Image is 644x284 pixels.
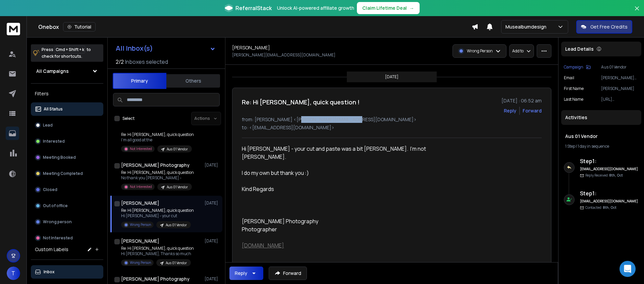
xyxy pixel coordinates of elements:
[504,107,517,114] button: Reply
[167,147,188,152] p: Aus 01 Vendor
[121,208,194,213] p: Re: Hi [PERSON_NAME], quick question
[166,223,187,228] p: Aus 01 Vendor
[564,64,591,70] button: Campaign
[235,4,272,12] span: ReferralStack
[580,157,639,165] h6: Step 1 :
[43,235,73,241] p: Not Interested
[121,213,194,219] p: Hi [PERSON_NAME] - your cut
[601,86,639,91] p: [PERSON_NAME]
[601,97,639,102] p: [URL][DOMAIN_NAME]
[578,143,609,149] span: 1 day in sequence
[229,267,263,280] button: Reply
[35,246,68,253] h3: Custom Labels
[42,46,91,60] p: Press to check for shortcuts.
[43,139,65,144] p: Interested
[121,238,159,244] h1: [PERSON_NAME]
[31,167,103,180] button: Meeting Completed
[7,267,20,280] button: T
[130,146,152,151] p: Not Interested
[565,144,637,149] div: |
[565,46,594,52] p: Lead Details
[36,68,69,75] h1: All Campaigns
[590,23,628,30] p: Get Free Credits
[31,64,103,78] button: All Campaigns
[130,222,151,227] p: Wrong Person
[31,215,103,229] button: Wrong person
[43,219,72,225] p: Wrong person
[31,199,103,212] button: Out of office
[410,5,414,11] span: →
[601,64,639,70] p: Aus 01 Vendor
[43,203,68,208] p: Out of office
[580,189,639,197] h6: Step 1 :
[113,73,166,89] button: Primary
[564,64,583,70] p: Campaign
[277,5,354,11] p: Unlock AI-powered affiliate growth
[31,119,103,132] button: Lead
[43,155,76,160] p: Meeting Booked
[205,238,220,244] p: [DATE]
[576,20,632,34] button: Get Free Credits
[125,58,168,66] h3: Inboxes selected
[242,242,284,249] a: [DOMAIN_NAME]
[467,48,493,54] p: Wrong Person
[121,251,194,256] p: Hi [PERSON_NAME], Thanks so much
[564,75,574,81] p: Email
[31,151,103,164] button: Meeting Booked
[44,269,55,275] p: Inbox
[43,187,57,192] p: Closed
[564,97,583,102] p: Last Name
[31,135,103,148] button: Interested
[43,171,83,176] p: Meeting Completed
[232,44,270,51] h1: [PERSON_NAME]
[122,116,135,121] label: Select
[242,169,438,282] div: I do my own but thank you :)
[269,267,307,280] button: Forward
[585,205,616,210] p: Contacted
[31,183,103,196] button: Closed
[620,261,636,277] div: Open Intercom Messenger
[121,200,159,206] h1: [PERSON_NAME]
[205,162,220,168] p: [DATE]
[38,22,472,32] div: Onebox
[385,74,398,80] p: [DATE]
[242,185,438,282] div: Kind Regards [PERSON_NAME] Photography Photographer
[31,231,103,245] button: Not Interested
[166,261,187,266] p: Aus 01 Vendor
[166,74,220,88] button: Others
[116,45,153,52] h1: All Inbox(s)
[232,52,335,58] p: [PERSON_NAME][EMAIL_ADDRESS][DOMAIN_NAME]
[501,97,542,104] p: [DATE] : 06:52 am
[205,276,220,282] p: [DATE]
[130,260,151,265] p: Wrong Person
[63,22,96,32] button: Tutorial
[561,110,641,125] div: Activities
[130,184,152,189] p: Not Interested
[116,58,124,66] span: 2 / 2
[585,173,623,178] p: Reply Received
[564,86,584,91] p: First Name
[357,2,420,14] button: Claim Lifetime Deal→
[205,200,220,206] p: [DATE]
[121,162,190,169] h1: [PERSON_NAME] Photography
[121,170,194,175] p: Re: Hi [PERSON_NAME], quick question
[242,145,438,161] div: Hi [PERSON_NAME] - your cut and paste was a bit [PERSON_NAME]. I’m not [PERSON_NAME].
[505,23,549,30] p: Musealbumdesign
[55,46,85,53] span: Cmd + Shift + k
[565,133,637,140] h1: Aus 01 Vendor
[523,107,542,114] div: Forward
[242,97,360,107] h1: Re: Hi [PERSON_NAME], quick question !
[235,270,247,277] div: Reply
[601,75,639,81] p: [PERSON_NAME][EMAIL_ADDRESS][DOMAIN_NAME]
[580,199,639,204] h6: [EMAIL_ADDRESS][DOMAIN_NAME]
[167,185,188,190] p: Aus 01 Vendor
[121,276,190,282] h1: [PERSON_NAME] Photography
[31,89,103,98] h3: Filters
[110,42,221,55] button: All Inbox(s)
[512,48,524,54] p: Add to
[43,123,53,128] p: Lead
[609,173,623,178] span: 8th, Oct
